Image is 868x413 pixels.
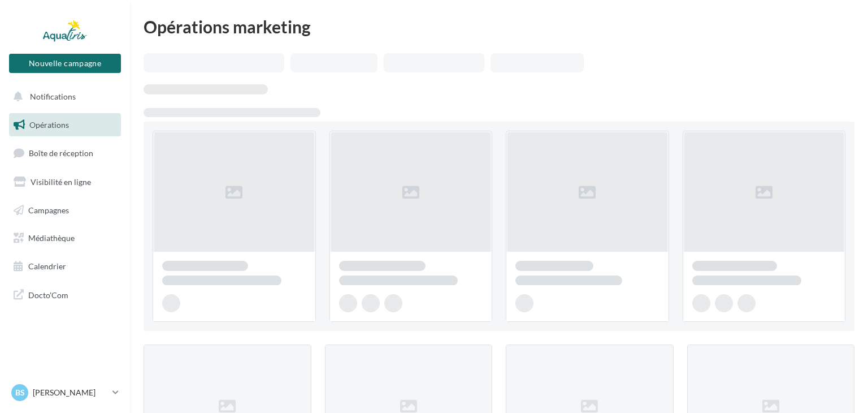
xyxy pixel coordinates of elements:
div: Opérations marketing [144,18,854,35]
a: Visibilité en ligne [7,170,123,194]
a: Boîte de réception [7,141,123,165]
span: BS [15,387,25,398]
span: Calendrier [28,261,66,271]
a: BS [PERSON_NAME] [9,382,121,403]
p: [PERSON_NAME] [33,387,108,398]
span: Notifications [30,92,76,101]
a: Calendrier [7,255,123,278]
span: Opérations [29,120,69,130]
span: Docto'Com [28,287,68,302]
span: Boîte de réception [29,148,93,158]
button: Nouvelle campagne [9,54,121,73]
a: Médiathèque [7,226,123,250]
button: Notifications [7,85,119,109]
a: Docto'Com [7,283,123,307]
span: Médiathèque [28,233,75,243]
a: Campagnes [7,199,123,222]
a: Opérations [7,113,123,137]
span: Visibilité en ligne [31,177,91,187]
span: Campagnes [28,205,69,214]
